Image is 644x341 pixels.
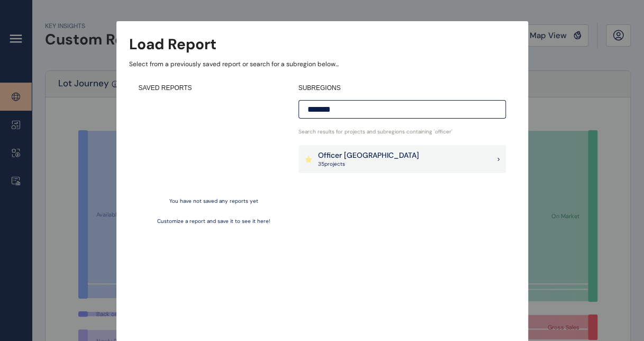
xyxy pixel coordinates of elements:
[169,198,258,205] p: You have not saved any reports yet
[157,218,270,225] p: Customize a report and save it to see it here!
[298,84,506,93] h4: SUBREGIONS
[318,150,419,161] p: Officer [GEOGRAPHIC_DATA]
[298,128,506,136] p: Search results for projects and subregions containing ' officer '
[129,34,216,55] h3: Load Report
[139,84,289,93] h4: SAVED REPORTS
[318,160,419,168] p: 35 project s
[129,60,515,69] p: Select from a previously saved report or search for a subregion below...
